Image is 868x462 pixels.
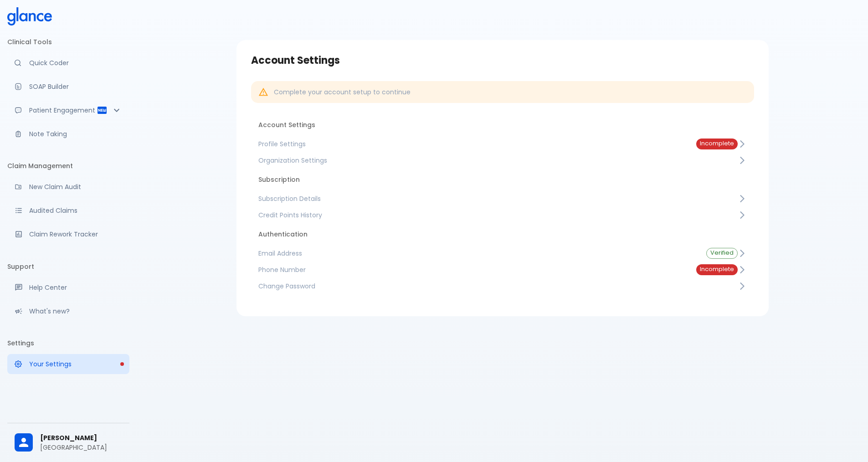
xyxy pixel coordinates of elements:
a: Monitor progress of claim corrections [7,224,129,244]
p: What's new? [29,307,122,316]
li: Clinical Tools [7,31,129,53]
a: Profile SettingsIncomplete [251,136,754,152]
a: Audit a new claim [7,177,129,197]
p: New Claim Audit [29,182,122,191]
li: Authentication [251,223,754,245]
span: Verified [707,250,737,257]
span: Profile Settings [258,139,682,149]
p: Your Settings [29,359,122,369]
span: [PERSON_NAME] [40,433,122,443]
li: Account Settings [251,114,754,136]
a: Please complete account setup [7,354,129,374]
a: Advanced note-taking [7,124,129,144]
a: Credit Points History [251,207,754,223]
div: [PERSON_NAME][GEOGRAPHIC_DATA] [7,427,129,458]
p: Claim Rework Tracker [29,230,122,239]
a: Phone NumberIncomplete [251,262,754,278]
p: Note Taking [29,129,122,139]
li: Subscription [251,169,754,190]
a: Moramiz: Find ICD10AM codes instantly [7,53,129,73]
span: Phone Number [258,265,682,274]
span: Subscription Details [258,194,738,203]
a: Email AddressVerified [251,245,754,262]
p: Audited Claims [29,206,122,215]
span: Change Password [258,282,738,291]
p: SOAP Builder [29,82,122,91]
a: Change Password [251,278,754,294]
p: [GEOGRAPHIC_DATA] [40,443,122,452]
span: Incomplete [696,140,738,147]
li: Settings [7,332,129,354]
a: Subscription Details [251,190,754,207]
a: View audited claims [7,200,129,221]
h3: Account Settings [251,55,754,67]
a: Docugen: Compose a clinical documentation in seconds [7,77,129,97]
a: Organization Settings [251,152,754,169]
a: Get help from our support team [7,277,129,298]
div: Patient Reports & Referrals [7,100,129,120]
span: Incomplete [696,266,738,273]
p: Help Center [29,283,122,292]
li: Claim Management [7,155,129,177]
p: Quick Coder [29,58,122,67]
li: Support [7,256,129,277]
p: Patient Engagement [29,106,97,115]
span: Organization Settings [258,156,738,165]
span: Email Address [258,249,692,258]
div: Recent updates and feature releases [7,301,129,321]
span: Credit Points History [258,210,738,220]
p: Complete your account setup to continue [274,87,411,97]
